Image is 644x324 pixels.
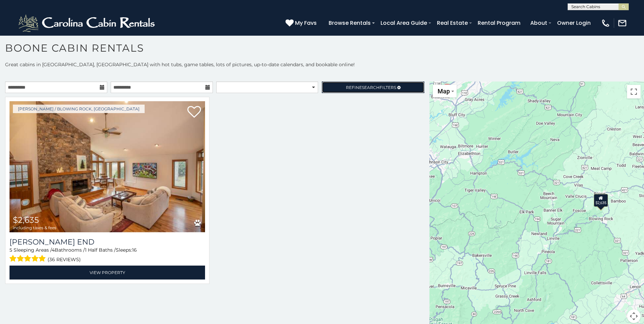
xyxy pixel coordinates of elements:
a: RefineSearchFilters [322,82,424,93]
button: Toggle fullscreen view [627,85,641,98]
a: Rental Program [474,17,524,29]
button: Change map style [433,85,457,97]
span: (36 reviews) [48,255,81,264]
a: [PERSON_NAME] / Blowing Rock, [GEOGRAPHIC_DATA] [13,105,145,113]
a: Moss End $2,635 including taxes & fees [10,101,205,232]
span: Map [438,88,450,95]
a: Add to favorites [187,105,201,120]
a: [PERSON_NAME] End [10,237,205,247]
h3: Moss End [10,237,205,247]
img: White-1-2.png [17,13,158,33]
span: Refine Filters [346,85,396,90]
span: Search [362,85,380,90]
span: My Favs [295,19,317,27]
a: About [527,17,551,29]
a: Local Area Guide [377,17,430,29]
span: 4 [52,247,55,253]
div: Sleeping Areas / Bathrooms / Sleeps: [10,247,205,264]
span: 1 Half Baths / [85,247,116,253]
button: Map camera controls [627,309,641,323]
img: phone-regular-white.png [601,18,610,28]
a: My Favs [286,19,318,28]
span: 5 [10,247,12,253]
div: $2,635 [594,194,608,207]
span: 16 [132,247,137,253]
img: Moss End [10,101,205,232]
a: Browse Rentals [325,17,374,29]
a: View Property [10,266,205,280]
span: including taxes & fees [13,226,56,230]
a: Owner Login [554,17,594,29]
a: Real Estate [434,17,471,29]
img: mail-regular-white.png [618,18,627,28]
span: $2,635 [13,215,39,225]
